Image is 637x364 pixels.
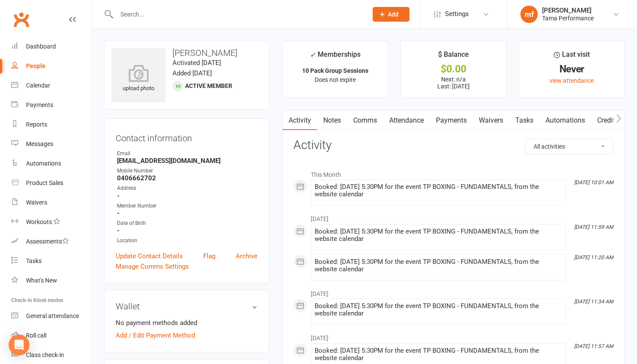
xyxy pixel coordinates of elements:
div: Class check-in [26,351,64,358]
a: Messages [11,134,91,154]
a: Update Contact Details [116,251,183,261]
div: General attendance [26,312,79,319]
span: Settings [445,4,469,24]
a: Archive [236,251,257,261]
h3: Wallet [116,302,257,311]
strong: [EMAIL_ADDRESS][DOMAIN_NAME] [117,157,257,165]
i: [DATE] 11:57 AM [574,343,613,349]
div: Booked: [DATE] 5:30PM for the event TP BOXING - FUNDAMENTALS, from the website calendar [315,228,562,243]
div: Payments [26,101,53,108]
div: Roll call [26,332,46,339]
div: Booked: [DATE] 5:30PM for the event TP BOXING - FUNDAMENTALS, from the website calendar [315,183,562,198]
a: Product Sales [11,173,91,193]
i: [DATE] 11:20 AM [574,254,613,260]
li: This Month [293,166,614,179]
div: Booked: [DATE] 5:30PM for the event TP BOXING - FUNDAMENTALS, from the website calendar [315,302,562,317]
div: Never [527,65,617,74]
span: Does not expire [315,76,356,83]
div: Product Sales [26,179,63,186]
a: General attendance kiosk mode [11,306,91,326]
a: Add / Edit Payment Method [116,330,195,341]
time: Added [DATE] [172,69,212,77]
a: Automations [11,154,91,173]
button: Add [373,7,409,22]
li: [DATE] [293,329,614,343]
div: mf [520,6,538,23]
div: Email [117,149,257,158]
div: Booked: [DATE] 5:30PM for the event TP BOXING - FUNDAMENTALS, from the website calendar [315,258,562,273]
p: Next: n/a Last: [DATE] [409,76,498,90]
div: Messages [26,140,53,147]
div: Automations [26,160,61,167]
a: Activity [283,110,317,130]
i: ✓ [310,51,315,59]
li: [DATE] [293,285,614,299]
div: Address [117,184,257,192]
div: $0.00 [409,65,498,74]
a: What's New [11,271,91,290]
strong: - [117,227,257,234]
span: Active member [185,82,232,89]
div: Reports [26,121,47,128]
a: Comms [347,110,383,130]
div: Member Number [117,202,257,210]
div: Tasks [26,257,42,264]
h3: Activity [293,139,614,152]
a: Reports [11,115,91,134]
h3: [PERSON_NAME] [111,48,262,58]
div: Tama Performance [542,14,594,22]
li: No payment methods added [116,318,257,328]
a: Waivers [473,110,509,130]
i: [DATE] 11:59 AM [574,224,613,230]
div: Last visit [554,49,590,65]
li: [DATE] [293,210,614,224]
div: Memberships [310,49,361,65]
a: Waivers [11,193,91,212]
div: Location [117,237,257,245]
a: view attendance [549,77,594,84]
a: Attendance [383,110,430,130]
div: People [26,62,45,69]
a: Workouts [11,212,91,232]
div: Mobile Number [117,167,257,175]
a: Roll call [11,326,91,345]
strong: 10 Pack Group Sessions [302,67,368,74]
a: Tasks [11,251,91,271]
a: Clubworx [10,9,32,30]
strong: - [117,209,257,217]
a: Manage Comms Settings [116,261,189,272]
div: Waivers [26,199,47,206]
div: [PERSON_NAME] [542,6,594,14]
a: Notes [317,110,347,130]
h3: Contact information [116,130,257,143]
input: Search... [114,8,361,20]
a: Calendar [11,76,91,95]
div: upload photo [111,65,166,93]
div: Assessments [26,238,69,245]
a: Flag [203,251,215,261]
strong: - [117,192,257,200]
a: Payments [11,95,91,115]
a: Payments [430,110,473,130]
time: Activated [DATE] [172,59,221,67]
div: Calendar [26,82,50,89]
div: Booked: [DATE] 5:30PM for the event TP BOXING - FUNDAMENTALS, from the website calendar [315,347,562,362]
div: $ Balance [438,49,469,65]
a: Assessments [11,232,91,251]
div: Workouts [26,218,52,225]
strong: 0406662702 [117,174,257,182]
a: People [11,56,91,76]
a: Automations [539,110,591,130]
div: Open Intercom Messenger [9,335,29,355]
i: [DATE] 10:01 AM [574,179,613,185]
div: Date of Birth [117,219,257,227]
i: [DATE] 11:34 AM [574,299,613,305]
div: Dashboard [26,43,56,50]
div: What's New [26,277,57,284]
a: Tasks [509,110,539,130]
a: Dashboard [11,37,91,56]
span: Add [388,11,399,18]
